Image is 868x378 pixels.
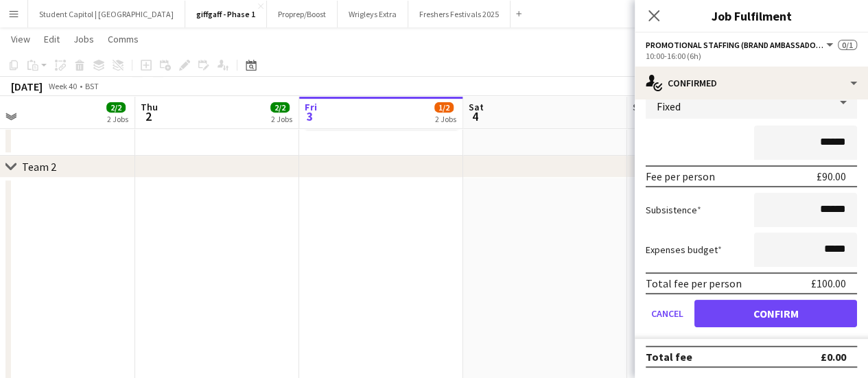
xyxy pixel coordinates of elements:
[646,350,692,364] div: Total fee
[338,1,408,27] button: Wrigleys Extra
[108,33,139,45] span: Comms
[635,67,868,99] div: Confirmed
[85,81,99,91] div: BST
[817,169,846,183] div: £90.00
[267,1,338,27] button: Proprep/Boost
[435,114,456,124] div: 2 Jobs
[11,80,43,93] div: [DATE]
[646,300,689,327] button: Cancel
[694,300,857,327] button: Confirm
[635,7,868,25] h3: Job Fulfilment
[838,40,857,50] span: 0/1
[646,40,824,50] span: Promotional Staffing (Brand Ambassadors)
[107,114,128,124] div: 2 Jobs
[270,102,290,113] span: 2/2
[271,114,292,124] div: 2 Jobs
[185,1,267,27] button: giffgaff - Phase 1
[45,81,80,91] span: Week 40
[44,33,60,45] span: Edit
[303,108,317,124] span: 3
[22,160,56,174] div: Team 2
[646,51,857,61] div: 10:00-16:00 (6h)
[646,204,701,216] label: Subsistence
[408,1,511,27] button: Freshers Festivals 2025
[631,108,649,124] span: 5
[467,108,484,124] span: 4
[38,30,65,48] a: Edit
[11,33,30,45] span: View
[646,276,742,290] div: Total fee per person
[657,99,681,113] span: Fixed
[646,40,835,50] button: Promotional Staffing (Brand Ambassadors)
[68,30,99,48] a: Jobs
[434,102,454,113] span: 1/2
[106,102,126,113] span: 2/2
[73,33,94,45] span: Jobs
[5,30,36,48] a: View
[633,101,649,113] span: Sun
[102,30,144,48] a: Comms
[811,276,846,290] div: £100.00
[141,101,158,113] span: Thu
[646,169,715,183] div: Fee per person
[139,108,158,124] span: 2
[646,244,722,256] label: Expenses budget
[469,101,484,113] span: Sat
[305,101,317,113] span: Fri
[28,1,185,27] button: Student Capitol | [GEOGRAPHIC_DATA]
[821,350,846,364] div: £0.00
